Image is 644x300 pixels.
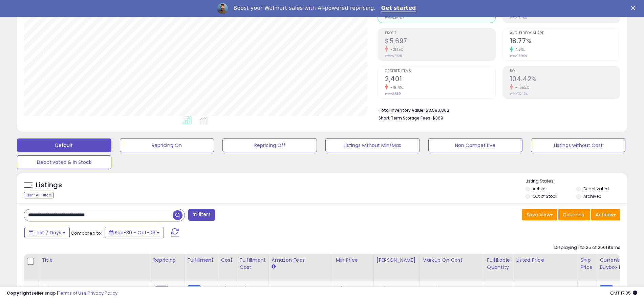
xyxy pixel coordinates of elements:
div: [PERSON_NAME] [377,257,417,264]
small: Prev: $7,225 [385,54,402,58]
h5: Listings [36,180,62,190]
p: Listing States: [525,178,627,185]
button: Last 7 Days [24,227,70,238]
small: Amazon Fees. [272,264,276,270]
label: Out of Stock [533,193,557,199]
div: Current Buybox Price [600,257,635,271]
label: Deactivated [583,186,609,192]
h2: 104.42% [510,75,620,84]
div: Cost [221,257,234,264]
button: Filters [188,209,215,221]
h2: $5,697 [385,37,495,46]
div: Displaying 1 to 25 of 2501 items [554,244,620,251]
h2: 18.77% [510,37,620,46]
b: Total Inventory Value: [379,107,425,113]
small: Prev: 17.96% [510,54,527,58]
div: Listed Price [516,257,575,264]
span: Last 7 Days [35,229,61,236]
span: $369 [432,115,443,121]
a: Terms of Use [58,290,87,296]
div: Repricing [153,257,182,264]
div: Amazon Fees [272,257,330,264]
label: Active [533,186,545,192]
img: Profile image for Adrian [217,3,228,14]
div: Ship Price [580,257,594,271]
div: Close [631,6,638,10]
div: Title [42,257,147,264]
h2: 2,401 [385,75,495,84]
div: Clear All Filters [24,192,54,198]
button: Deactivated & In Stock [17,155,111,169]
a: Get started [381,5,416,12]
small: -21.15% [388,47,404,52]
button: Listings without Cost [531,138,625,152]
small: Prev: 122.16% [510,92,528,96]
span: Columns [563,211,584,218]
div: Fulfillment [188,257,215,264]
label: Archived [583,193,602,199]
button: Default [17,138,111,152]
span: Ordered Items [385,69,495,73]
small: -14.52% [513,85,530,90]
div: seller snap | | [7,290,117,297]
th: The percentage added to the cost of goods (COGS) that forms the calculator for Min & Max prices. [420,254,484,281]
small: 4.51% [513,47,525,52]
div: Boost your Walmart sales with AI-powered repricing. [233,5,375,12]
span: Profit [385,31,495,35]
button: Non Competitive [428,138,523,152]
small: Prev: 15.75% [510,16,527,20]
li: $3,580,802 [379,106,615,114]
small: -10.71% [388,85,403,90]
button: Actions [591,209,620,220]
b: Short Term Storage Fees: [379,115,431,121]
button: Sep-30 - Oct-06 [105,227,164,238]
span: Avg. Buybox Share [510,31,620,35]
span: 2025-10-14 17:35 GMT [610,290,637,296]
div: Fulfillment Cost [240,257,266,271]
div: Fulfillable Quantity [487,257,510,271]
a: Privacy Policy [88,290,117,296]
small: Prev: $45,877 [385,16,404,20]
small: Prev: 2,689 [385,92,401,96]
button: Columns [558,209,590,220]
button: Repricing On [120,138,214,152]
span: Sep-30 - Oct-06 [115,229,155,236]
span: Compared to: [71,230,102,236]
div: Min Price [336,257,371,264]
button: Listings without Min/Max [325,138,420,152]
div: Markup on Cost [423,257,481,264]
strong: Copyright [7,290,31,296]
button: Repricing Off [222,138,317,152]
button: Save View [522,209,557,220]
span: ROI [510,69,620,73]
